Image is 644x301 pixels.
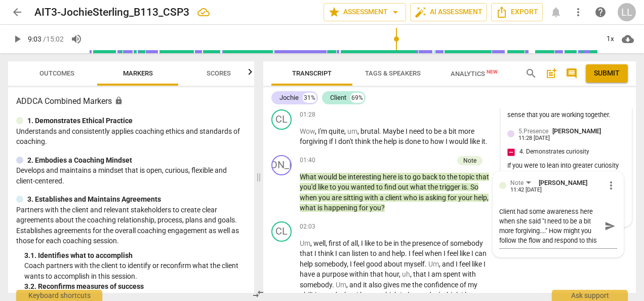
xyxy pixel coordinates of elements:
span: I [456,260,459,268]
span: arrow_back [11,6,23,18]
span: need [409,127,426,135]
span: . [467,183,470,191]
span: which [380,291,400,299]
span: Filler word [300,239,310,247]
span: post_add [545,67,557,80]
span: is [398,173,405,181]
span: happening [324,204,359,212]
span: me [401,281,412,289]
span: auto_fix_high [415,6,427,18]
span: , [315,127,318,135]
p: Develops and maintains a mindset that is open, curious, flexible and client-centered. [16,165,246,186]
span: don't [338,137,355,145]
span: . [425,260,428,268]
span: , [344,127,347,135]
span: 02:03 [300,222,315,231]
span: lois liu [552,127,601,135]
span: compare_arrows [252,288,264,300]
span: Filler word [402,270,410,278]
span: somebody [314,260,347,268]
div: If you were to lean into greater curiosity about the client and her situation, what kinds of ques... [507,161,625,218]
button: Volume [67,30,86,48]
span: to [405,173,413,181]
span: 01:28 [300,110,315,119]
span: good [366,260,384,268]
span: bit [449,127,458,135]
span: , [310,239,313,247]
span: Filler word [347,127,357,135]
span: and [325,291,339,299]
span: for [359,204,370,212]
span: think [355,137,372,145]
span: more [458,127,474,135]
span: client [385,194,404,202]
span: back [422,173,439,181]
span: comment [566,67,578,80]
span: what [300,204,317,212]
span: Outcomes [39,69,74,77]
span: , [346,281,349,289]
span: my [468,281,477,289]
span: like [365,239,376,247]
span: . [486,137,488,145]
span: that [300,249,314,257]
span: when [300,194,318,202]
span: , [326,239,329,247]
span: the [400,239,412,247]
span: asking [425,194,448,202]
span: go [413,173,422,181]
span: can [339,249,352,257]
span: who [404,194,419,202]
span: send [605,220,616,232]
span: the [372,137,384,145]
span: like [470,137,481,145]
span: listen [352,249,370,257]
span: is [462,183,467,191]
span: you [338,183,351,191]
span: somebody [300,281,332,289]
span: feel [459,260,472,268]
span: I [335,249,339,257]
span: Filler word [428,260,439,268]
span: I [484,260,486,268]
button: Send [602,218,617,233]
span: 5.Presence [518,128,548,135]
span: can [475,249,487,257]
span: trigger [439,183,462,191]
span: . [405,249,409,257]
span: I [409,249,412,257]
span: done [405,137,422,145]
span: Filler word [336,281,346,289]
span: it [363,281,369,289]
span: I [461,291,465,299]
span: help [300,260,314,268]
span: I [446,137,449,145]
div: 3. 1. Identifies what to accomplish [24,250,246,261]
span: Analytics [451,70,498,78]
span: I [335,137,338,145]
span: lois liu [539,179,587,186]
span: that [370,270,385,278]
div: Note [463,156,476,165]
span: I [361,239,365,247]
span: presence [412,239,442,247]
span: brutal [360,127,379,135]
span: arrow_drop_down [389,6,401,18]
span: , [439,260,442,268]
span: AI Assessment [415,6,482,18]
span: out [398,183,410,191]
span: with [462,270,476,278]
span: gives [383,281,401,289]
span: interesting [348,173,383,181]
span: when [425,249,444,257]
span: I'm [318,127,329,135]
span: I [471,249,475,257]
span: volume_up [70,33,83,45]
span: the [447,173,459,181]
span: is [398,137,405,145]
span: all [351,239,358,247]
span: myself [404,260,425,268]
div: Change speaker [271,109,292,130]
span: , [347,260,350,268]
span: I [314,249,318,257]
